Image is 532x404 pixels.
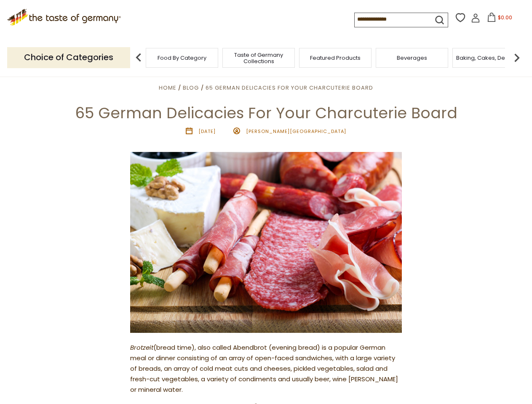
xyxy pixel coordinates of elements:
[508,49,525,66] img: next arrow
[225,52,292,64] a: Taste of Germany Collections
[397,55,427,61] a: Beverages
[130,152,402,333] img: 65 German Delicacies For Your Charcuterie Board
[159,84,176,92] a: Home
[130,343,153,352] em: Brotzeit
[130,343,402,395] p: (bread time), also called Abendbrot (evening bread) is a popular German meal or dinner consisting...
[206,84,373,92] a: 65 German Delicacies For Your Charcuterie Board
[130,49,147,66] img: previous arrow
[456,55,521,61] a: Baking, Cakes, Desserts
[310,55,361,61] a: Featured Products
[26,104,506,122] h1: 65 German Delicacies For Your Charcuterie Board
[158,55,206,61] a: Food By Category
[7,47,130,68] p: Choice of Categories
[198,128,216,135] time: [DATE]
[482,13,518,25] button: $0.00
[498,14,512,21] span: $0.00
[246,128,346,135] span: [PERSON_NAME][GEOGRAPHIC_DATA]
[183,84,199,92] a: Blog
